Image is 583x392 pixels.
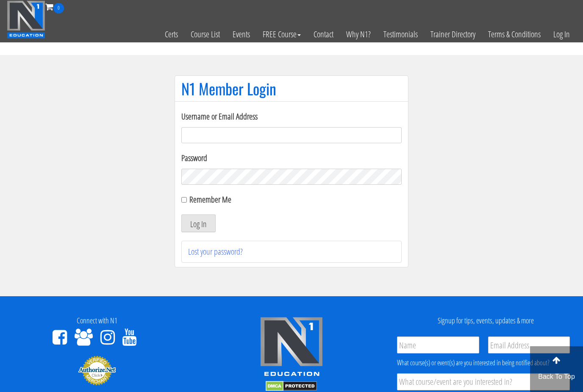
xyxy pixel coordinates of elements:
input: Name [397,336,479,353]
button: Log In [181,214,216,232]
img: DMCA.com Protection Status [266,381,317,391]
a: Events [226,14,256,55]
input: Email Address [488,336,570,353]
h1: N1 Member Login [181,80,402,97]
a: Terms & Conditions [482,14,547,55]
img: n1-edu-logo [260,317,323,379]
a: Course List [184,14,226,55]
h4: Signup for tips, events, updates & more [395,317,577,325]
a: Lost your password? [188,246,243,257]
a: Contact [307,14,340,55]
label: Password [181,152,402,164]
a: 0 [45,1,64,12]
label: Username or Email Address [181,110,402,123]
a: Trainer Directory [424,14,482,55]
div: What course(s) or event(s) are you interested in being notified about? [397,358,570,368]
a: Why N1? [340,14,377,55]
h4: Connect with N1 [6,317,188,325]
a: Testimonials [377,14,424,55]
img: Authorize.Net Merchant - Click to Verify [78,355,116,386]
span: 0 [53,3,64,14]
label: Remember Me [189,194,231,205]
a: FREE Course [256,14,307,55]
input: What course/event are you interested in? [397,373,570,390]
a: Log In [547,14,576,55]
img: n1-education [7,0,45,39]
a: Certs [158,14,184,55]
